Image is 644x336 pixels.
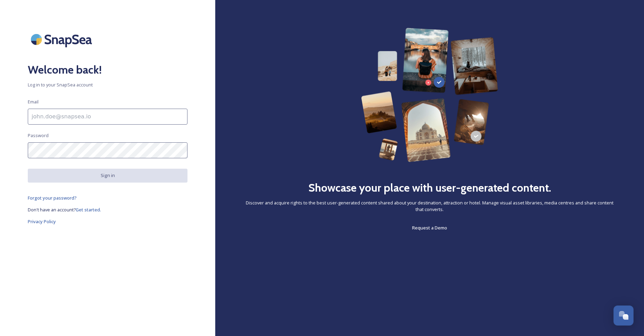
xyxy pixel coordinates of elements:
[243,200,616,213] span: Discover and acquire rights to the best user-generated content shared about your destination, att...
[28,109,187,125] input: john.doe@snapsea.io
[28,195,77,201] span: Forgot your password?
[361,28,498,162] img: 63b42ca75bacad526042e722_Group%20154-p-800.png
[28,99,39,105] span: Email
[412,224,447,232] a: Request a Demo
[28,61,187,78] h2: Welcome back!
[28,82,187,88] span: Log in to your SnapSea account
[28,205,187,214] a: Don't have an account?Get started.
[28,194,187,202] a: Forgot your password?
[28,169,187,182] button: Sign in
[28,218,56,225] span: Privacy Policy
[28,217,187,226] a: Privacy Policy
[76,207,101,213] span: Get started.
[28,207,76,213] span: Don't have an account?
[613,305,634,326] button: Open Chat
[412,225,447,231] span: Request a Demo
[28,28,97,51] img: SnapSea Logo
[28,132,49,139] span: Password
[308,179,551,196] h2: Showcase your place with user-generated content.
